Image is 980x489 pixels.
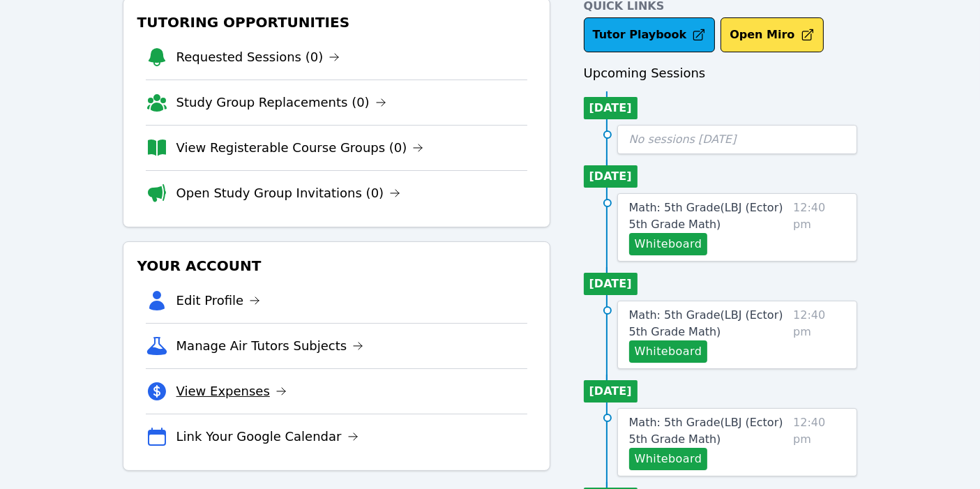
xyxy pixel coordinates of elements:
a: Requested Sessions (0) [176,47,340,67]
li: [DATE] [584,165,638,188]
span: Math: 5th Grade ( LBJ (Ector) 5th Grade Math ) [629,308,783,338]
li: [DATE] [584,380,638,403]
h3: Upcoming Sessions [584,63,858,83]
span: Math: 5th Grade ( LBJ (Ector) 5th Grade Math ) [629,416,783,446]
span: 12:40 pm [793,200,845,255]
a: Open Study Group Invitations (0) [176,183,401,203]
a: Study Group Replacements (0) [176,93,386,112]
button: Open Miro [721,17,823,52]
a: Math: 5th Grade(LBJ (Ector) 5th Grade Math) [629,307,788,340]
li: [DATE] [584,97,638,119]
a: Math: 5th Grade(LBJ (Ector) 5th Grade Math) [629,200,788,233]
a: View Registerable Course Groups (0) [176,138,424,158]
h3: Your Account [135,253,538,278]
a: Edit Profile [176,291,261,310]
a: Manage Air Tutors Subjects [176,336,364,356]
span: 12:40 pm [793,414,845,470]
span: 12:40 pm [793,307,845,363]
li: [DATE] [584,273,638,295]
a: Math: 5th Grade(LBJ (Ector) 5th Grade Math) [629,414,788,448]
span: No sessions [DATE] [629,133,737,146]
a: Link Your Google Calendar [176,427,359,446]
a: View Expenses [176,382,287,401]
button: Whiteboard [629,448,708,470]
h3: Tutoring Opportunities [135,10,538,35]
button: Whiteboard [629,233,708,255]
button: Whiteboard [629,340,708,363]
a: Tutor Playbook [584,17,716,52]
span: Math: 5th Grade ( LBJ (Ector) 5th Grade Math ) [629,201,783,231]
